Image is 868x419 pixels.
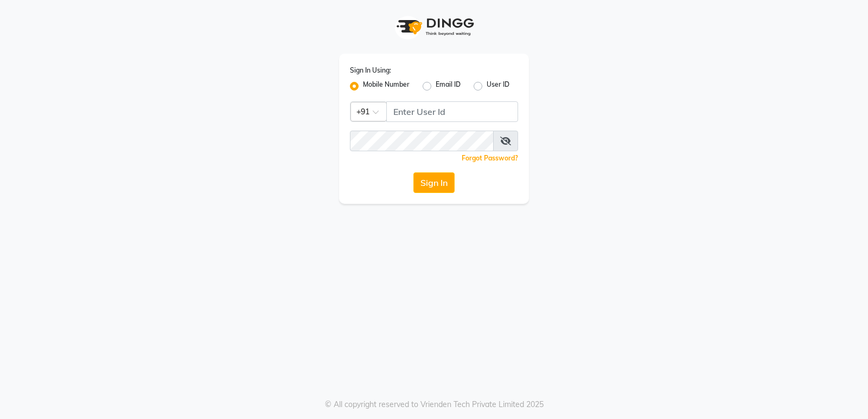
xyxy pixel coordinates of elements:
a: Forgot Password? [462,154,518,162]
input: Username [386,101,518,122]
img: logo1.svg [391,11,477,43]
label: Sign In Using: [350,66,391,75]
input: Username [350,131,494,151]
label: User ID [487,80,509,93]
button: Sign In [413,172,455,193]
label: Mobile Number [363,80,410,93]
label: Email ID [436,80,461,93]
